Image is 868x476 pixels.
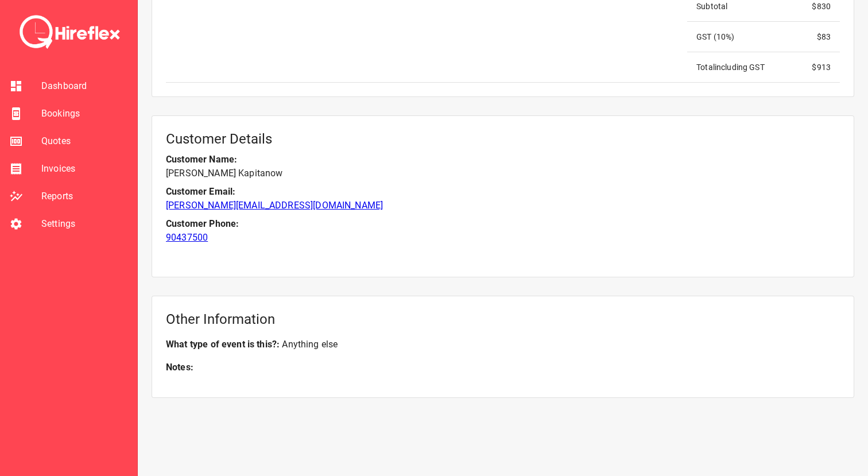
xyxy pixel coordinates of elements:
[41,107,128,121] span: Bookings
[166,130,840,148] h5: Customer Details
[166,217,840,231] p: Customer Phone:
[794,21,840,52] td: $ 83
[41,79,128,93] span: Dashboard
[166,153,840,167] p: Customer Name:
[166,339,280,350] b: What type of event is this? :
[166,167,840,180] p: [PERSON_NAME] Kapitanow
[166,310,840,328] h5: Other Information
[41,162,128,176] span: Invoices
[166,338,840,351] p: Anything else
[166,200,383,211] a: [PERSON_NAME][EMAIL_ADDRESS][DOMAIN_NAME]
[41,134,128,148] span: Quotes
[687,52,794,82] td: Total including GST
[41,217,128,231] span: Settings
[41,189,128,203] span: Reports
[794,52,840,82] td: $ 913
[166,362,193,373] b: Notes:
[166,232,208,243] a: 90437500
[687,21,794,52] td: GST ( 10 %)
[166,185,840,199] p: Customer Email:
